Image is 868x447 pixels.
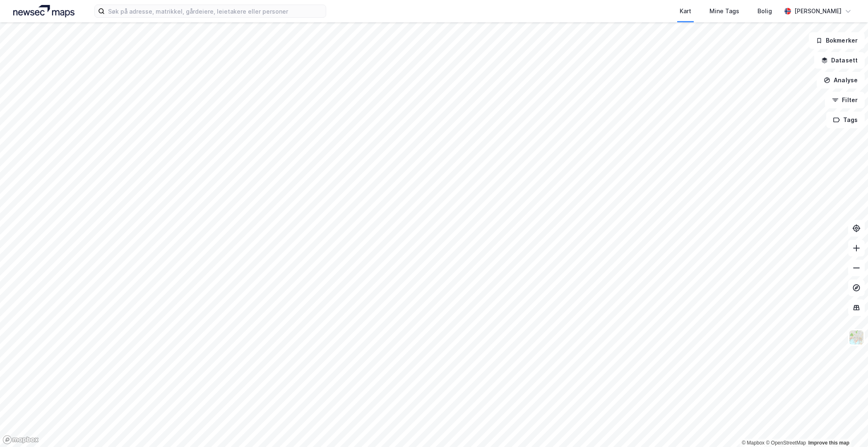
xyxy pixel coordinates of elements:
button: Bokmerker [809,32,865,49]
img: Z [849,330,864,345]
div: [PERSON_NAME] [794,6,842,16]
a: Mapbox homepage [2,435,39,445]
button: Analyse [817,72,865,88]
div: Bolig [757,6,772,16]
div: Mine Tags [709,6,739,16]
a: OpenStreetMap [766,440,806,446]
button: Tags [826,112,865,128]
iframe: Chat Widget [827,407,868,447]
input: Søk på adresse, matrikkel, gårdeiere, leietakere eller personer [105,5,326,17]
button: Filter [825,92,865,108]
img: logo.a4113a55bc3d86da70a041830d287a7e.svg [13,5,75,17]
a: Mapbox [742,440,765,446]
a: Improve this map [808,440,849,446]
button: Datasett [814,52,865,69]
div: Kart [680,6,691,16]
div: Chatt-widget [827,407,868,447]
